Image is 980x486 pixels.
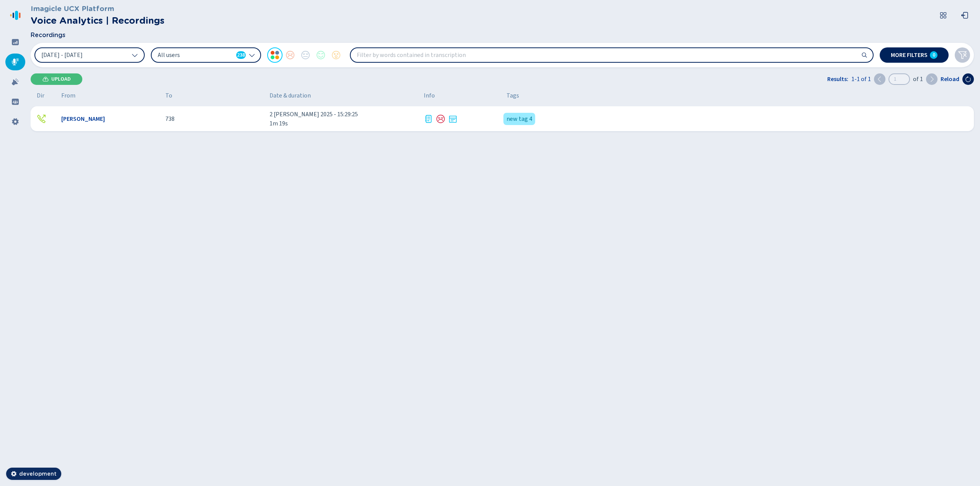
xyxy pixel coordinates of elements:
[874,73,885,85] button: Previous page
[165,114,175,124] span: 738
[37,114,46,124] svg: telephone-outbound
[965,76,971,82] svg: arrow-clockwise
[424,91,435,100] span: Info
[41,52,83,58] span: [DATE] - [DATE]
[891,52,928,58] span: More filters
[269,91,418,100] span: Date & duration
[424,114,433,124] div: Transcription available
[436,114,445,124] svg: icon-emoji-sad
[11,58,19,66] svg: mic-fill
[506,91,519,100] span: Tags
[861,52,867,58] svg: search
[237,51,245,59] span: 238
[880,47,949,63] button: More filters0
[37,114,46,124] div: Outgoing call
[31,73,82,85] button: Upload
[165,91,172,100] span: To
[269,110,418,119] span: 2 [PERSON_NAME] 2025 - 15:29:25
[962,73,974,85] button: Reload the current page
[913,75,923,84] span: of 1
[5,113,25,130] div: Settings
[926,73,938,85] button: Next page
[61,114,105,124] span: [PERSON_NAME]
[34,47,145,63] button: [DATE] - [DATE]
[11,38,19,46] svg: dashboard-filled
[933,52,935,58] span: 0
[941,75,959,84] span: Reload
[448,114,457,124] div: Notes available
[158,51,233,59] span: All users
[5,93,25,110] div: Groups
[31,3,165,14] h3: Imagicle UCX Platform
[827,75,848,84] span: Results:
[31,31,65,40] span: Recordings
[448,114,457,124] svg: note
[6,468,61,480] button: development
[19,470,57,478] span: development
[929,76,935,82] svg: chevron-right
[269,119,418,128] span: 1m 19s
[31,14,165,28] h2: Voice Analytics | Recordings
[851,75,871,84] span: 1-1 of 1
[877,76,883,82] svg: chevron-left
[424,114,433,124] svg: journal-text
[958,50,967,60] svg: funnel-disabled
[11,78,19,86] svg: alarm-filled
[955,47,970,63] button: Clear filters
[51,76,71,82] span: Upload
[5,54,25,70] div: Recordings
[249,52,255,58] svg: chevron-down
[61,91,75,100] span: From
[351,48,873,62] input: Filter by words contained in transcription
[132,52,138,58] svg: chevron-down
[436,114,445,124] div: Negative sentiment
[42,76,49,82] svg: cloud-upload
[5,73,25,90] div: Alarms
[503,113,535,125] div: new tag 4
[506,114,532,124] span: new tag 4
[961,11,969,19] svg: box-arrow-left
[5,34,25,50] div: Dashboard
[37,91,44,100] span: Dir
[11,98,19,106] svg: groups-filled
